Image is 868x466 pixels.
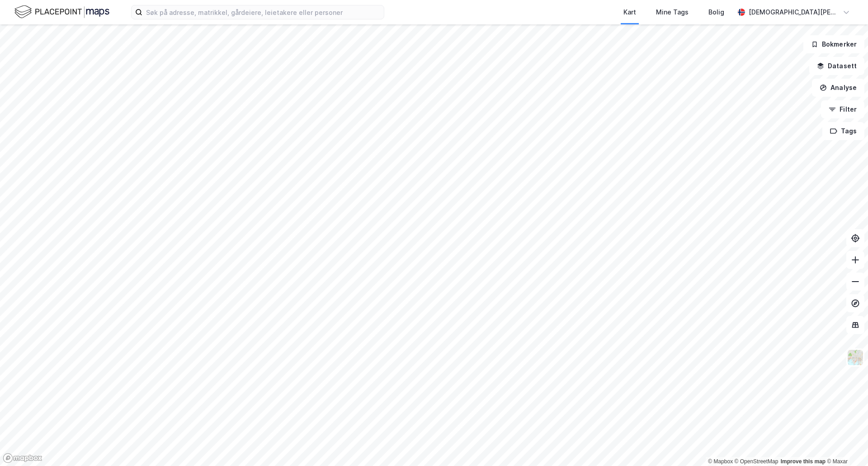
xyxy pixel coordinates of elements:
[823,423,868,466] iframe: Chat Widget
[809,57,864,75] button: Datasett
[656,7,689,18] div: Mine Tags
[3,453,42,463] a: Mapbox homepage
[781,458,826,465] a: Improve this map
[847,349,864,366] img: Z
[708,458,733,465] a: Mapbox
[803,35,864,53] button: Bokmerker
[623,7,636,18] div: Kart
[142,5,384,19] input: Søk på adresse, matrikkel, gårdeiere, leietakere eller personer
[821,100,864,118] button: Filter
[735,458,778,465] a: OpenStreetMap
[822,122,864,140] button: Tags
[14,4,109,20] img: logo.f888ab2527a4732fd821a326f86c7f29.svg
[823,423,868,466] div: Kontrollprogram for chat
[708,7,724,18] div: Bolig
[749,7,839,18] div: [DEMOGRAPHIC_DATA][PERSON_NAME]
[812,79,864,97] button: Analyse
